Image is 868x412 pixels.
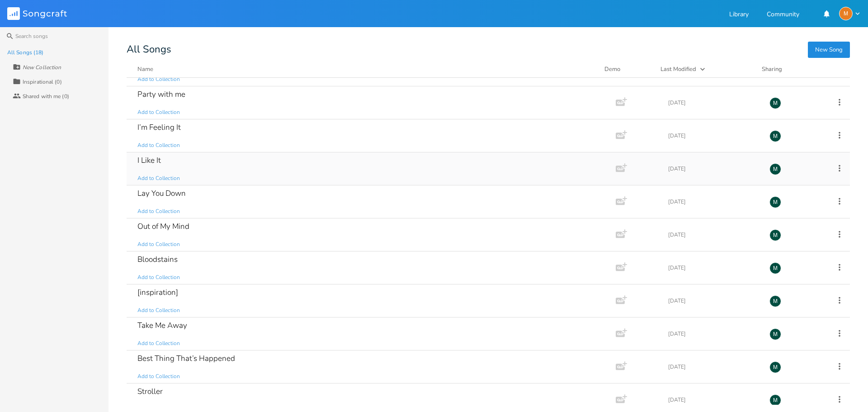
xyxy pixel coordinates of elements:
[137,241,180,248] span: Add to Collection
[769,229,781,241] div: moust
[668,133,759,138] div: [DATE]
[137,223,189,230] div: Out of My Mind
[668,298,759,303] div: [DATE]
[137,256,178,263] div: Bloodstains
[137,307,180,314] span: Add to Collection
[137,90,185,98] div: Party with me
[137,208,180,215] span: Add to Collection
[668,166,759,171] div: [DATE]
[769,262,781,274] div: moust
[769,328,781,340] div: moust
[767,11,799,19] a: Community
[137,355,235,362] div: Best Thing That’s Happened
[137,175,180,182] span: Add to Collection
[668,331,759,336] div: [DATE]
[137,65,594,74] button: Name
[7,50,43,55] div: All Songs (18)
[137,189,186,197] div: Lay You Down
[127,45,850,54] div: All Songs
[769,361,781,373] div: moust
[808,42,850,58] button: New Song
[137,340,180,347] span: Add to Collection
[769,163,781,175] div: moust
[660,65,696,73] div: Last Modified
[729,11,749,19] a: Library
[137,109,180,116] span: Add to Collection
[137,142,180,149] span: Add to Collection
[137,123,181,131] div: I’m Feeling It
[762,65,816,74] div: Sharing
[668,199,759,204] div: [DATE]
[604,65,650,74] div: Demo
[137,373,180,380] span: Add to Collection
[660,65,751,74] button: Last Modified
[23,65,61,70] div: New Collection
[769,394,781,406] div: moust
[23,79,62,85] div: Inspirational (0)
[769,196,781,208] div: moust
[137,76,180,83] span: Add to Collection
[137,388,163,395] div: Stroller
[137,274,180,281] span: Add to Collection
[769,295,781,307] div: moust
[769,97,781,109] div: moust
[668,100,759,105] div: [DATE]
[668,364,759,369] div: [DATE]
[668,397,759,403] div: [DATE]
[668,265,759,270] div: [DATE]
[668,232,759,237] div: [DATE]
[137,156,161,164] div: I Like It
[769,130,781,142] div: moust
[839,7,861,20] button: M
[137,65,153,73] div: Name
[23,94,69,99] div: Shared with me (0)
[839,7,853,20] div: Moust Camara
[137,322,187,329] div: Take Me Away
[137,289,178,296] div: [inspiration]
